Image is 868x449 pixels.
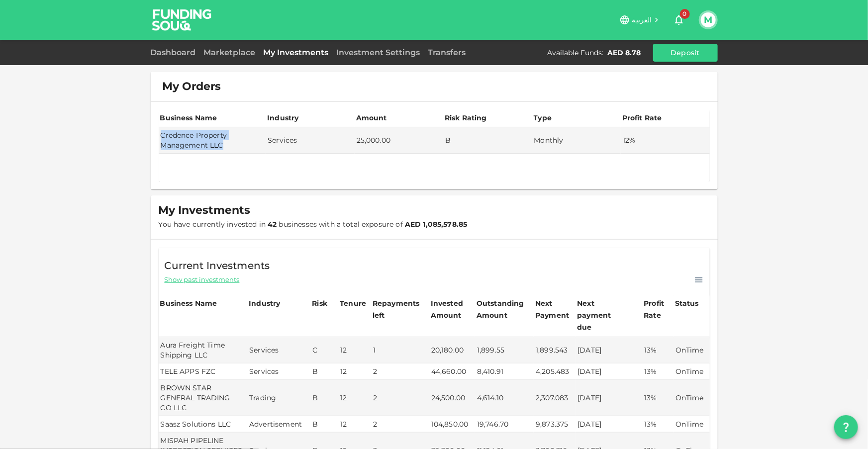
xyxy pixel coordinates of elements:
div: Business Name [160,297,217,309]
td: 12 [338,416,371,433]
td: 4,205.483 [534,363,576,380]
div: Outstanding Amount [477,297,526,321]
div: Tenure [340,297,366,309]
span: My Orders [163,80,221,93]
a: Transfers [424,48,470,57]
div: Repayments left [373,297,422,321]
td: B [310,416,338,433]
div: Profit Rate [644,297,672,321]
button: Deposit [653,44,718,62]
div: Amount [356,112,387,124]
strong: AED 1,085,578.85 [405,220,467,229]
div: Status [675,297,700,309]
td: 104,850.00 [429,416,475,433]
div: Invested Amount [431,297,474,321]
td: 4,614.10 [475,380,534,416]
td: BROWN STAR GENERAL TRADING CO LLC [159,380,248,416]
td: 1,899.543 [534,337,576,363]
td: Services [247,363,310,380]
td: 13% [642,380,674,416]
div: Industry [249,297,280,309]
div: Type [534,112,554,124]
td: Credence Property Management LLC [159,127,266,154]
span: My Investments [159,203,251,217]
td: 2 [371,416,429,433]
div: Business Name [160,112,217,124]
td: Services [266,127,354,154]
td: 12% [621,127,710,154]
button: M [701,12,716,27]
div: Available Funds : [548,48,604,58]
td: 1,899.55 [475,337,534,363]
div: Risk [312,297,332,309]
td: OnTime [674,416,710,433]
td: Monthly [532,127,621,154]
td: 12 [338,363,371,380]
div: Risk Rating [445,112,487,124]
a: My Investments [260,48,333,57]
td: Saasz Solutions LLC [159,416,248,433]
td: 25,000.00 [355,127,443,154]
td: 8,410.91 [475,363,534,380]
td: 9,873.375 [534,416,576,433]
td: B [310,380,338,416]
a: Investment Settings [333,48,424,57]
td: [DATE] [576,416,642,433]
td: B [310,363,338,380]
a: Dashboard [151,48,200,57]
td: 12 [338,380,371,416]
strong: 42 [268,220,277,229]
td: 2 [371,363,429,380]
a: Marketplace [200,48,260,57]
span: You have currently invested in businesses with a total exposure of [159,220,468,229]
td: TELE APPS FZC [159,363,248,380]
span: العربية [632,15,652,24]
td: B [443,127,532,154]
span: Current Investments [165,258,270,273]
td: Services [247,337,310,363]
td: 20,180.00 [429,337,475,363]
td: 1 [371,337,429,363]
span: 0 [680,9,690,19]
td: 24,500.00 [429,380,475,416]
td: Trading [247,380,310,416]
td: 44,660.00 [429,363,475,380]
div: Next Payment [535,297,574,321]
td: 13% [642,363,674,380]
div: Industry [267,112,298,124]
td: [DATE] [576,380,642,416]
td: 13% [642,337,674,363]
td: 13% [642,416,674,433]
span: Show past investments [165,275,240,284]
td: 2 [371,380,429,416]
button: question [834,415,858,439]
td: C [310,337,338,363]
div: AED 8.78 [608,48,641,58]
td: OnTime [674,380,710,416]
td: Advertisement [247,416,310,433]
td: 12 [338,337,371,363]
td: 19,746.70 [475,416,534,433]
div: Next payment due [577,297,627,333]
td: OnTime [674,363,710,380]
div: Profit Rate [622,112,662,124]
td: 2,307.083 [534,380,576,416]
button: 0 [669,10,689,30]
td: [DATE] [576,337,642,363]
td: Aura Freight Time Shipping LLC [159,337,248,363]
td: [DATE] [576,363,642,380]
td: OnTime [674,337,710,363]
